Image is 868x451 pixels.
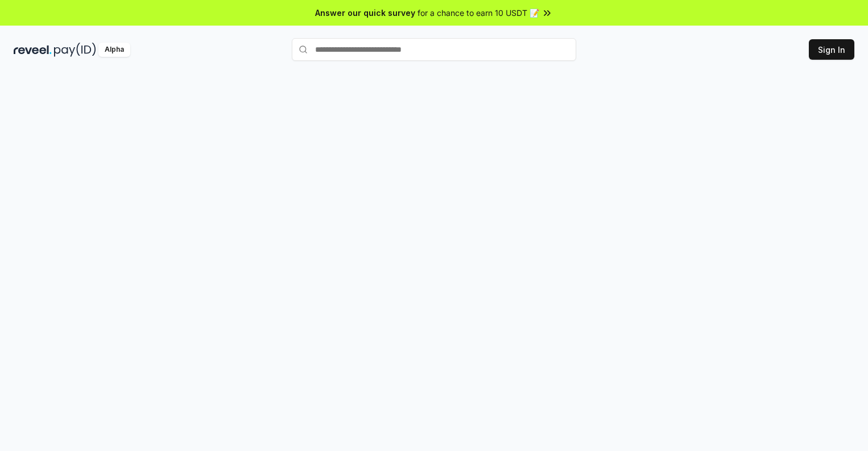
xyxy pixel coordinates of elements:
[809,39,854,60] button: Sign In
[418,7,539,19] span: for a chance to earn 10 USDT 📝
[315,7,415,19] span: Answer our quick survey
[54,43,96,57] img: pay_id
[14,43,52,57] img: reveel_dark
[98,43,130,57] div: Alpha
